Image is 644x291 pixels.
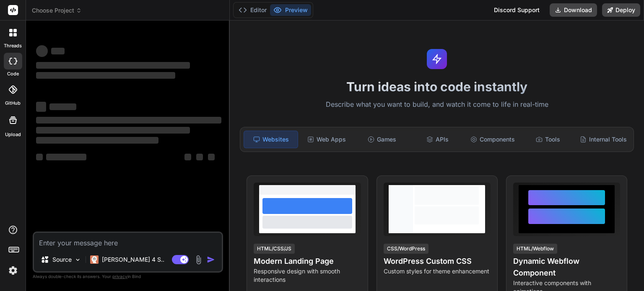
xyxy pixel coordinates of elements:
p: Custom styles for theme enhancement [384,267,491,276]
div: Components [466,131,519,148]
button: Preview [270,4,311,16]
img: Claude 4 Sonnet [90,255,99,264]
label: Upload [5,131,21,138]
p: Responsive design with smooth interactions [254,267,361,284]
div: APIs [410,131,464,148]
span: ‌ [36,102,46,112]
span: ‌ [51,48,65,54]
div: CSS/WordPress [384,244,428,254]
span: ‌ [36,62,190,69]
span: ‌ [36,117,221,124]
span: ‌ [196,154,203,160]
span: ‌ [36,45,48,57]
span: privacy [112,274,127,279]
button: Deploy [602,3,640,17]
p: [PERSON_NAME] 4 S.. [102,255,164,264]
img: Pick Models [74,256,81,263]
h4: Modern Landing Page [254,255,361,267]
div: HTML/CSS/JS [254,244,295,254]
span: ‌ [36,72,175,79]
span: ‌ [36,127,190,134]
img: icon [207,255,215,264]
span: ‌ [36,154,43,160]
label: GitHub [5,100,21,107]
div: Web Apps [300,131,353,148]
h4: Dynamic Webflow Component [513,255,620,279]
span: ‌ [46,154,86,160]
p: Source [52,255,72,264]
span: Choose Project [32,6,82,15]
img: settings [6,263,20,278]
label: threads [4,42,22,49]
button: Download [550,3,597,17]
p: Always double-check its answers. Your in Bind [33,273,223,281]
span: ‌ [49,103,76,110]
h4: WordPress Custom CSS [384,255,491,267]
span: ‌ [184,154,191,160]
div: Games [355,131,409,148]
p: Describe what you want to build, and watch it come to life in real-time [235,99,639,110]
span: ‌ [208,154,215,160]
div: Internal Tools [576,131,630,148]
button: Editor [235,4,270,16]
div: Tools [521,131,575,148]
img: attachment [194,255,203,265]
h1: Turn ideas into code instantly [235,79,639,94]
span: ‌ [36,137,158,144]
label: code [7,70,19,77]
div: Discord Support [489,3,545,17]
div: HTML/Webflow [513,244,557,254]
div: Websites [244,131,298,148]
